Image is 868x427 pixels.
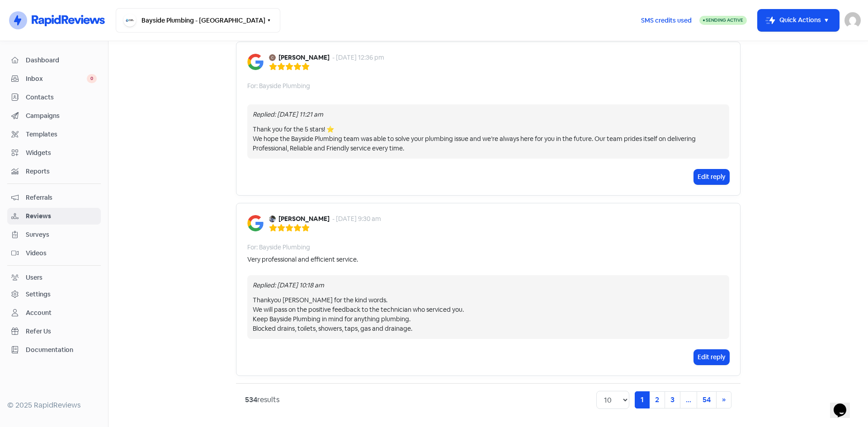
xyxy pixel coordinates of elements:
div: Account [26,308,52,318]
button: Edit reply [694,169,729,184]
i: Replied: [DATE] 11:21 am [253,110,323,118]
i: Replied: [DATE] 10:18 am [253,281,324,289]
a: SMS credits used [633,15,699,24]
span: Surveys [26,230,97,239]
a: Refer Us [7,323,101,340]
a: Inbox 0 [7,70,101,87]
div: - [DATE] 12:36 pm [332,53,384,62]
iframe: chat widget [830,391,859,418]
button: Edit reply [694,350,729,365]
div: For: Bayside Plumbing [247,81,310,91]
b: [PERSON_NAME] [278,53,330,62]
a: Reports [7,163,101,180]
span: Documentation [26,345,97,355]
span: 0 [87,74,97,83]
div: - [DATE] 9:30 am [332,214,381,224]
span: Campaigns [26,111,97,121]
a: Dashboard [7,52,101,69]
span: Sending Active [706,17,743,23]
div: Thank you for the 5 stars! ⭐ We hope the Bayside Plumbing team was able to solve your plumbing is... [253,125,724,153]
span: Refer Us [26,327,97,336]
img: User [844,12,861,28]
a: 54 [697,391,717,408]
a: Settings [7,286,101,303]
a: ... [680,391,697,408]
span: Videos [26,249,97,258]
span: Referrals [26,193,97,202]
b: [PERSON_NAME] [278,214,330,224]
span: » [722,395,726,404]
a: Widgets [7,145,101,161]
a: Surveys [7,226,101,243]
img: Image [247,54,264,70]
img: Avatar [269,216,276,222]
a: Contacts [7,89,101,106]
a: Reviews [7,208,101,225]
a: Campaigns [7,108,101,124]
div: Settings [26,290,51,299]
a: Referrals [7,189,101,206]
button: Quick Actions [758,9,839,31]
span: Reports [26,167,97,176]
span: Reviews [26,211,97,221]
a: Next [716,391,731,408]
a: Videos [7,245,101,262]
a: Sending Active [699,15,747,26]
div: results [245,394,279,405]
a: 2 [649,391,665,408]
div: For: Bayside Plumbing [247,243,310,252]
button: Bayside Plumbing - [GEOGRAPHIC_DATA] [116,8,280,33]
strong: 534 [245,395,257,404]
span: Dashboard [26,56,97,65]
img: Image [247,215,264,231]
img: Avatar [269,54,276,61]
a: Templates [7,126,101,143]
a: 3 [665,391,680,408]
span: Inbox [26,74,87,84]
div: Very professional and efficient service. [247,255,358,264]
a: 1 [635,391,650,408]
div: Thankyou [PERSON_NAME] for the kind words. We will pass on the positive feedback to the technicia... [253,296,724,333]
a: Documentation [7,342,101,358]
span: SMS credits used [641,16,692,25]
div: © 2025 RapidReviews [7,400,101,411]
span: Contacts [26,93,97,102]
a: Account [7,305,101,321]
a: Users [7,269,101,286]
div: Users [26,273,42,282]
span: Templates [26,130,97,139]
span: Widgets [26,148,97,158]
